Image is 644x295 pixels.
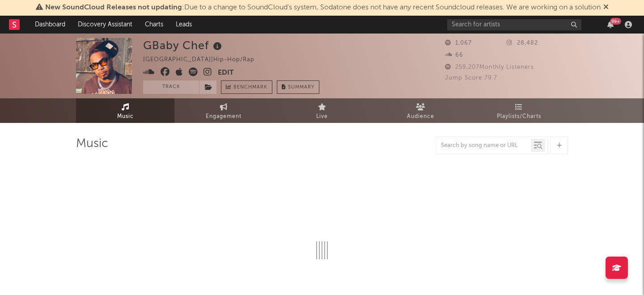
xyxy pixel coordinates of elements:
a: Leads [169,16,198,34]
span: 259,207 Monthly Listeners [445,64,534,70]
input: Search for artists [447,19,581,30]
span: Jump Score: 79.7 [445,75,497,81]
div: 99 + [610,18,621,25]
input: Search by song name or URL [436,142,531,149]
a: Music [76,98,174,123]
a: Engagement [174,98,273,123]
span: Music [117,111,134,122]
button: Summary [277,80,319,94]
span: Audience [407,111,434,122]
a: Audience [371,98,470,123]
span: 28,482 [507,40,538,46]
span: 1,067 [445,40,472,46]
button: 99+ [607,21,614,28]
a: Charts [139,16,169,34]
a: Dashboard [29,16,72,34]
span: Benchmark [233,82,267,93]
button: Edit [218,67,234,79]
span: Engagement [206,111,241,122]
a: Benchmark [221,80,272,94]
span: New SoundCloud Releases not updating [45,4,182,11]
span: : Due to a change to SoundCloud's system, Sodatone does not have any recent Soundcloud releases. ... [45,4,601,11]
a: Live [273,98,371,123]
span: Dismiss [603,4,609,11]
div: GBaby Chef [143,38,224,53]
span: Summary [288,85,314,90]
a: Discovery Assistant [72,16,139,34]
span: Playlists/Charts [497,111,541,122]
span: Live [316,111,328,122]
div: [GEOGRAPHIC_DATA] | Hip-Hop/Rap [143,55,265,65]
button: Track [143,80,199,94]
a: Playlists/Charts [470,98,568,123]
span: 66 [445,52,463,58]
